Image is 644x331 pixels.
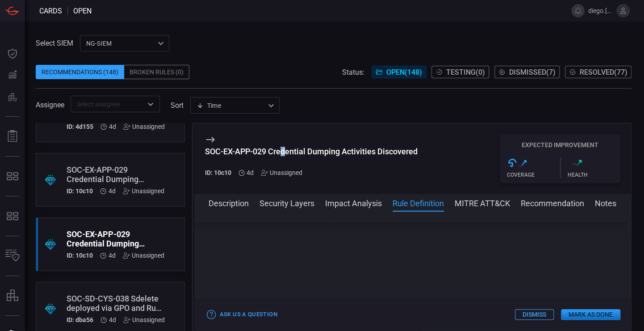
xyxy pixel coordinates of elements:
[325,197,382,208] button: Impact Analysis
[568,172,621,178] div: Health
[595,197,616,208] button: Notes
[261,169,302,176] div: Unassigned
[67,187,93,195] h5: ID: 10c10
[2,64,23,86] button: Detections
[67,252,93,259] h5: ID: 10c10
[197,101,265,110] div: Time
[67,123,93,130] h5: ID: 4d155
[588,7,613,14] span: diego.[PERSON_NAME].amandi
[109,316,116,323] span: Sep 21, 2025 2:19 PM
[123,187,164,195] div: Unassigned
[36,101,64,109] span: Assignee
[2,285,23,306] button: assets
[455,197,510,208] button: MITRE ATT&CK
[171,101,184,110] label: sort
[73,7,92,15] span: open
[39,7,62,15] span: Cards
[123,252,164,259] div: Unassigned
[205,169,231,176] h5: ID: 10c10
[144,98,157,110] button: Open
[73,98,142,110] input: Select assignee
[386,68,422,76] span: Open ( 148 )
[86,39,155,48] p: NG-SIEM
[36,65,124,79] div: Recommendations (148)
[67,165,164,184] div: SOC-EX-APP-029 Credential Dumping Activities Discovered (Registry)
[109,187,116,195] span: Sep 21, 2025 2:19 PM
[123,123,165,130] div: Unassigned
[109,123,116,130] span: Sep 21, 2025 2:19 PM
[521,197,584,208] button: Recommendation
[209,197,249,208] button: Description
[123,316,165,323] div: Unassigned
[2,86,23,107] button: Preventions
[36,39,73,47] label: Select SIEM
[494,66,560,78] button: Dismissed(7)
[2,126,23,147] button: Reports
[124,65,189,79] div: Broken Rules (0)
[259,197,314,208] button: Security Layers
[393,197,444,208] button: Rule Definition
[247,169,254,176] span: Sep 21, 2025 2:19 PM
[205,308,280,322] button: Ask Us a Question
[342,68,364,76] span: Status:
[2,205,23,227] button: MITRE - Detection Posture
[67,294,165,313] div: SOC-SD-CYS-038 Sdelete deployed via GPO and Run Recursively on a Host (Process)
[446,68,485,76] span: Testing ( 0 )
[67,229,164,248] div: SOC-EX-APP-029 Credential Dumping Activities Discovered
[372,66,426,78] button: Open(148)
[205,147,418,156] div: SOC-EX-APP-029 Credential Dumping Activities Discovered
[565,66,631,78] button: Resolved(77)
[109,252,116,259] span: Sep 21, 2025 2:19 PM
[507,172,560,178] div: Coverage
[515,309,554,320] button: Dismiss
[2,43,23,64] button: Dashboard
[2,245,23,267] button: Inventory
[67,316,93,323] h5: ID: dba56
[500,141,620,149] h5: Expected Improvement
[2,165,23,187] button: MITRE - Exposures
[580,68,627,76] span: Resolved ( 77 )
[561,309,620,320] button: Mark as Done
[509,68,556,76] span: Dismissed ( 7 )
[431,66,489,78] button: Testing(0)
